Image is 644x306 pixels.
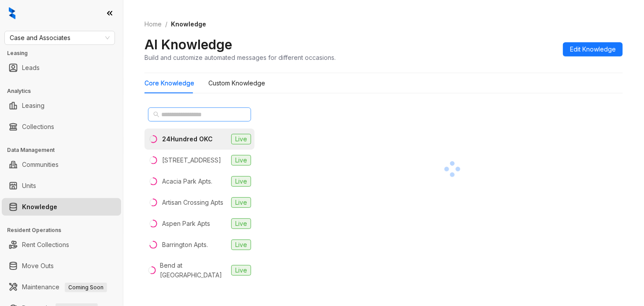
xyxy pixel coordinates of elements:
a: Home [143,19,163,29]
li: Leasing [2,97,121,114]
li: Units [2,177,121,195]
span: Knowledge [171,20,206,28]
span: Edit Knowledge [570,44,616,54]
div: 24Hundred OKC [162,134,213,144]
li: Knowledge [2,198,121,216]
a: Communities [22,156,59,173]
div: Custom Knowledge [208,78,265,88]
div: Build and customize automated messages for different occasions. [144,53,336,62]
h2: AI Knowledge [144,36,232,53]
a: Rent Collections [22,236,69,254]
h3: Data Management [7,146,123,154]
a: Leasing [22,97,44,114]
a: Collections [22,118,54,136]
a: Knowledge [22,198,57,216]
span: Case and Associates [10,31,110,44]
span: search [153,111,159,118]
li: Leads [2,59,121,77]
span: Live [231,265,251,276]
h3: Resident Operations [7,226,123,234]
div: Acacia Park Apts. [162,177,212,186]
span: Live [231,240,251,250]
li: Communities [2,156,121,173]
li: Collections [2,118,121,136]
a: Move Outs [22,257,54,275]
a: Leads [22,59,40,77]
h3: Analytics [7,87,123,95]
img: logo [9,7,15,19]
li: Rent Collections [2,236,121,254]
span: Live [231,155,251,166]
button: Edit Knowledge [563,42,623,56]
div: Aspen Park Apts [162,219,210,229]
div: Bend at [GEOGRAPHIC_DATA] [160,261,228,280]
a: Units [22,177,36,195]
div: Core Knowledge [144,78,194,88]
span: Live [231,218,251,229]
li: Move Outs [2,257,121,275]
div: Barrington Apts. [162,240,208,250]
span: Live [231,197,251,208]
span: Live [231,176,251,187]
span: Live [231,134,251,144]
li: Maintenance [2,278,121,296]
span: Coming Soon [65,283,107,292]
div: Artisan Crossing Apts [162,198,223,207]
h3: Leasing [7,49,123,57]
div: [STREET_ADDRESS] [162,155,221,165]
li: / [165,19,167,29]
